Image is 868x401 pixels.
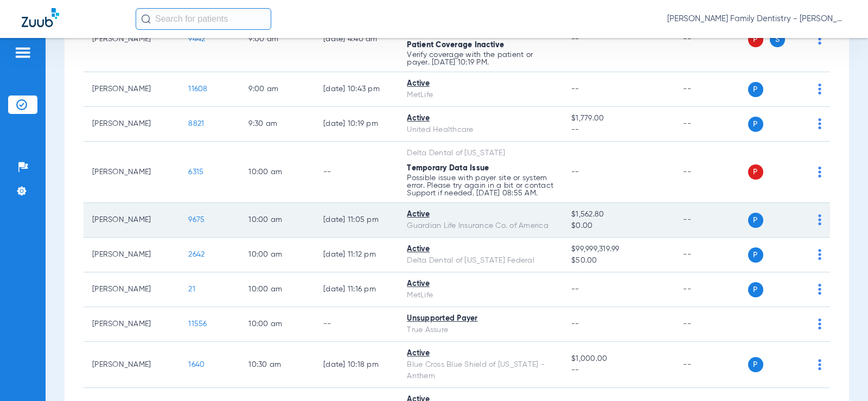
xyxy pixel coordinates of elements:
[814,349,868,401] iframe: Chat Widget
[84,142,180,203] td: [PERSON_NAME]
[84,107,180,142] td: [PERSON_NAME]
[315,72,398,107] td: [DATE] 10:43 PM
[667,14,846,24] span: [PERSON_NAME] Family Dentistry - [PERSON_NAME] Family Dentistry
[770,32,785,47] span: S
[136,8,271,30] input: Search for patients
[674,342,748,388] td: --
[240,107,315,142] td: 9:30 AM
[407,359,554,382] div: Blue Cross Blue Shield of [US_STATE] - Anthem
[748,164,763,180] span: P
[315,203,398,238] td: [DATE] 11:05 PM
[240,238,315,272] td: 10:00 AM
[818,167,821,177] img: group-dot-blue.svg
[315,238,398,272] td: [DATE] 11:12 PM
[571,353,666,365] span: $1,000.00
[315,307,398,342] td: --
[315,142,398,203] td: --
[748,117,763,132] span: P
[315,7,398,72] td: [DATE] 4:40 AM
[240,142,315,203] td: 10:00 AM
[571,113,666,124] span: $1,779.00
[188,120,204,128] span: 8821
[407,220,554,232] div: Guardian Life Insurance Co. of America
[188,285,195,293] span: 21
[748,213,763,228] span: P
[84,7,180,72] td: [PERSON_NAME]
[407,78,554,90] div: Active
[748,32,763,47] span: P
[571,124,666,136] span: --
[674,307,748,342] td: --
[240,203,315,238] td: 10:00 AM
[407,209,554,220] div: Active
[748,357,763,372] span: P
[748,282,763,297] span: P
[240,342,315,388] td: 10:30 AM
[188,320,207,328] span: 11556
[407,113,554,124] div: Active
[674,238,748,272] td: --
[188,361,205,368] span: 1640
[674,272,748,307] td: --
[407,348,554,359] div: Active
[407,124,554,136] div: United Healthcare
[571,220,666,232] span: $0.00
[674,107,748,142] td: --
[141,14,151,24] img: Search Icon
[84,203,180,238] td: [PERSON_NAME]
[188,216,205,224] span: 9675
[571,209,666,220] span: $1,562.80
[315,342,398,388] td: [DATE] 10:18 PM
[240,72,315,107] td: 9:00 AM
[188,251,205,258] span: 2642
[188,85,207,93] span: 11608
[571,320,579,328] span: --
[188,35,205,43] span: 9442
[571,85,579,93] span: --
[22,8,59,27] img: Zuub Logo
[674,7,748,72] td: --
[315,272,398,307] td: [DATE] 11:16 PM
[818,284,821,295] img: group-dot-blue.svg
[818,118,821,129] img: group-dot-blue.svg
[84,342,180,388] td: [PERSON_NAME]
[571,244,666,255] span: $99,999,319.99
[674,203,748,238] td: --
[571,168,579,176] span: --
[818,249,821,260] img: group-dot-blue.svg
[188,168,203,176] span: 6315
[407,324,554,336] div: True Assure
[571,35,579,43] span: --
[240,272,315,307] td: 10:00 AM
[407,51,554,66] p: Verify coverage with the patient or payer. [DATE] 10:19 PM.
[407,278,554,290] div: Active
[748,82,763,97] span: P
[84,272,180,307] td: [PERSON_NAME]
[407,164,489,172] span: Temporary Data Issue
[407,290,554,301] div: MetLife
[674,72,748,107] td: --
[84,307,180,342] td: [PERSON_NAME]
[407,313,554,324] div: Unsupported Payer
[407,148,554,159] div: Delta Dental of [US_STATE]
[14,46,31,59] img: hamburger-icon
[818,214,821,225] img: group-dot-blue.svg
[407,41,504,49] span: Patient Coverage Inactive
[407,255,554,266] div: Delta Dental of [US_STATE] Federal
[571,365,666,376] span: --
[84,72,180,107] td: [PERSON_NAME]
[84,238,180,272] td: [PERSON_NAME]
[407,244,554,255] div: Active
[240,7,315,72] td: 9:00 AM
[571,285,579,293] span: --
[818,34,821,44] img: group-dot-blue.svg
[571,255,666,266] span: $50.00
[407,90,554,101] div: MetLife
[818,319,821,329] img: group-dot-blue.svg
[407,174,554,197] p: Possible issue with payer site or system error. Please try again in a bit or contact Support if n...
[748,247,763,263] span: P
[818,84,821,94] img: group-dot-blue.svg
[240,307,315,342] td: 10:00 AM
[674,142,748,203] td: --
